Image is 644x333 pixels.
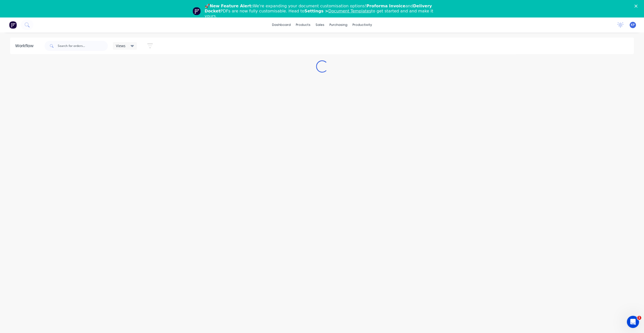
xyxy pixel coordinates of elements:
[304,9,371,13] b: Settings >
[366,4,405,8] b: Proforma Invoice
[193,7,201,15] img: Profile image for Team
[269,21,293,29] a: dashboard
[116,43,126,48] span: Views
[58,41,108,51] input: Search for orders...
[350,21,375,29] div: productivity
[9,21,17,29] img: Factory
[637,316,641,320] span: 1
[293,21,313,29] div: products
[328,9,371,13] a: Document Templates
[634,5,639,8] div: Close
[327,21,350,29] div: purchasing
[627,316,639,328] iframe: Intercom live chat
[205,4,432,13] b: Delivery Docket
[15,43,36,49] div: Workflow
[631,23,635,27] span: KP
[313,21,327,29] div: sales
[205,4,444,19] div: 🚀 We're expanding your document customisation options! and PDFs are now fully customisable. Head ...
[210,4,253,8] b: New Feature Alert:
